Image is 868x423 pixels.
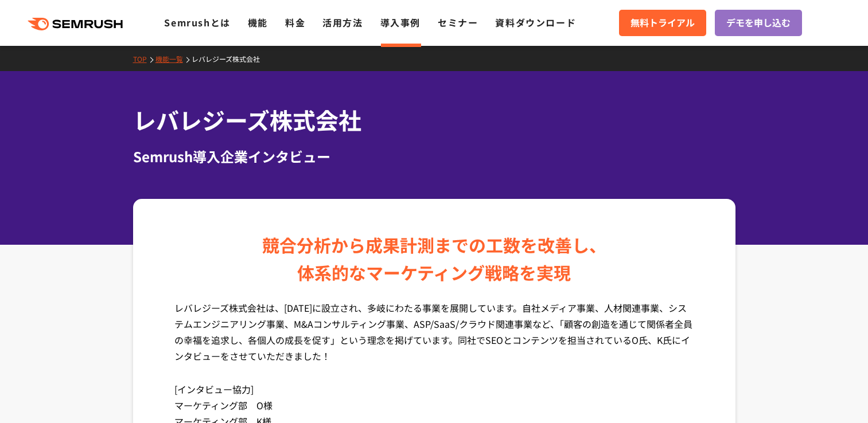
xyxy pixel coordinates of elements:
[630,15,695,30] span: 無料トライアル
[619,10,706,36] a: 無料トライアル
[164,15,230,29] a: Semrushとは
[133,146,735,167] div: Semrush導入企業インタビュー
[285,15,305,29] a: 料金
[726,15,791,30] span: デモを申し込む
[262,231,606,286] div: 競合分析から成果計測までの工数を改善し、 体系的なマーケティング戦略を実現
[715,10,802,36] a: デモを申し込む
[133,103,735,137] h1: レバレジーズ株式会社
[155,54,192,64] a: 機能一覧
[248,15,268,29] a: 機能
[174,300,694,381] p: レバレジーズ株式会社は、[DATE]に設立され、多岐にわたる事業を展開しています。自社メディア事業、人材関連事業、システムエンジニアリング事業、M&Aコンサルティング事業、ASP/SaaS/クラ...
[192,54,268,64] a: レバレジーズ株式会社
[495,15,576,29] a: 資料ダウンロード
[133,54,155,64] a: TOP
[438,15,478,29] a: セミナー
[322,15,363,29] a: 活用方法
[380,15,421,29] a: 導入事例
